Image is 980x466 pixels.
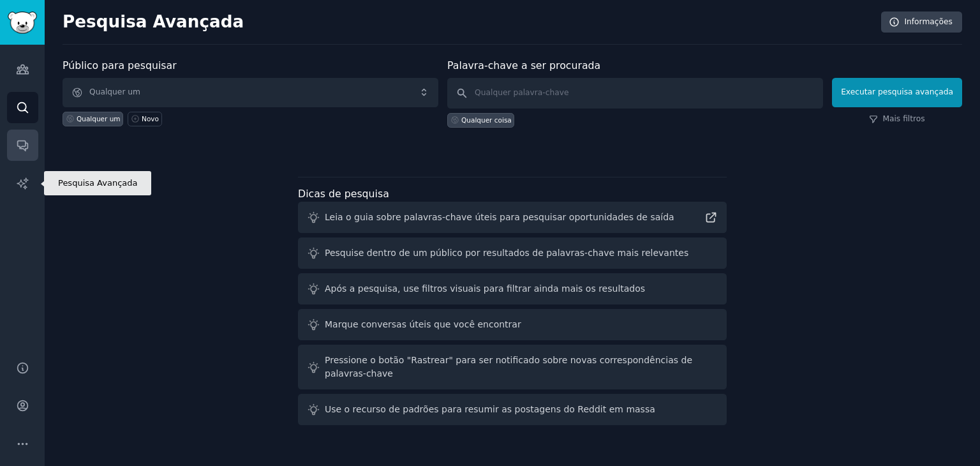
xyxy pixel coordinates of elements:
button: Executar pesquisa avançada [832,78,962,107]
font: Pressione o botão "Rastrear" para ser notificado sobre novas correspondências de palavras-chave [325,355,692,379]
font: Mais filtros [882,114,924,123]
input: Qualquer palavra-chave [447,78,823,109]
font: Qualquer um [77,115,121,123]
font: Leia o guia sobre palavras-chave úteis para pesquisar oportunidades de saída [325,212,674,222]
a: Informações [881,11,962,33]
font: Marque conversas úteis que você encontrar [325,319,521,329]
font: Público para pesquisar [63,59,177,71]
font: Executar pesquisa avançada [841,87,953,96]
font: Dicas de pesquisa [298,188,389,200]
font: Pesquise dentro de um público por resultados de palavras-chave mais relevantes [325,248,688,258]
a: Mais filtros [869,114,924,125]
font: Após a pesquisa, use filtros visuais para filtrar ainda mais os resultados [325,283,645,294]
a: Novo [128,112,161,126]
font: Pesquisa Avançada [63,12,244,31]
font: Qualquer um [89,87,140,96]
font: Palavra-chave a ser procurada [447,59,600,71]
font: Use o recurso de padrões para resumir as postagens do Reddit em massa [325,404,655,414]
button: Qualquer um [63,78,438,107]
font: Informações [904,17,953,26]
font: Qualquer coisa [461,116,512,124]
img: Logotipo do GummySearch [8,11,37,34]
font: Novo [142,115,159,123]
